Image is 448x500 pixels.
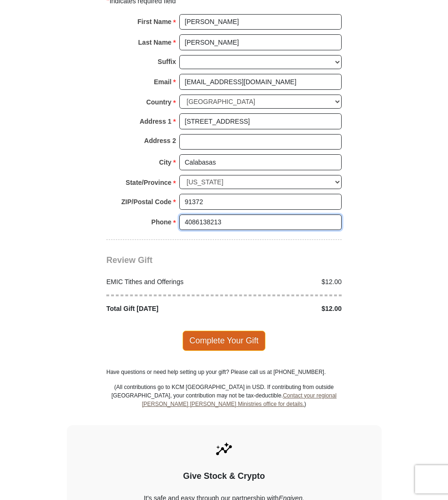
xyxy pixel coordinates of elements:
[159,156,171,169] strong: City
[121,195,172,208] strong: ZIP/Postal Code
[183,331,266,350] span: Complete Your Gift
[158,55,176,68] strong: Suffix
[140,115,172,128] strong: Address 1
[106,255,152,265] span: Review Gift
[138,36,172,49] strong: Last Name
[214,439,234,459] img: give-by-stock.svg
[102,304,224,314] div: Total Gift [DATE]
[142,392,336,407] a: Contact your regional [PERSON_NAME] [PERSON_NAME] Ministries office for details.
[83,471,365,482] h4: Give Stock & Crypto
[144,134,176,147] strong: Address 2
[102,277,224,287] div: EMIC Tithes and Offerings
[152,215,172,229] strong: Phone
[224,304,347,314] div: $12.00
[137,15,171,28] strong: First Name
[111,383,337,425] p: (All contributions go to KCM [GEOGRAPHIC_DATA] in USD. If contributing from outside [GEOGRAPHIC_D...
[154,75,171,88] strong: Email
[126,176,171,189] strong: State/Province
[224,277,347,287] div: $12.00
[106,368,342,376] p: Have questions or need help setting up your gift? Please call us at [PHONE_NUMBER].
[146,95,172,109] strong: Country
